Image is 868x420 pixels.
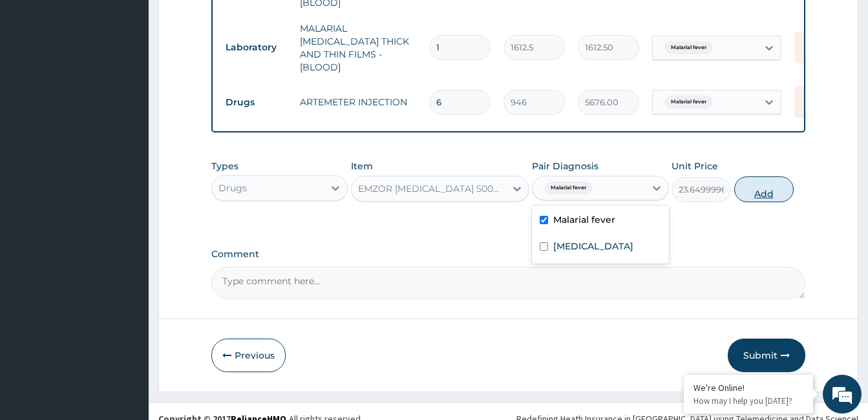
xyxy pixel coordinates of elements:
[553,213,615,226] label: Malarial fever
[211,249,805,260] label: Comment
[728,339,805,372] button: Submit
[212,6,243,37] div: Minimize live chat window
[664,41,713,54] span: Malarial fever
[24,65,52,97] img: d_794563401_company_1708531726252_794563401
[218,182,247,194] div: Drugs
[67,72,217,89] div: Chat with us now
[358,182,507,195] div: EMZOR [MEDICAL_DATA] 500MG
[6,282,246,327] textarea: Type your message and hit 'Enter'
[219,36,293,59] td: Laboratory
[544,182,593,194] span: Malarial fever
[211,339,286,372] button: Previous
[672,160,718,173] label: Unit Price
[664,96,713,109] span: Malarial fever
[734,176,794,202] button: Add
[293,16,423,80] td: MALARIAL [MEDICAL_DATA] THICK AND THIN FILMS - [BLOOD]
[219,90,293,114] td: Drugs
[351,160,373,173] label: Item
[693,395,803,406] p: How may I help you today?
[293,89,423,115] td: ARTEMETER INJECTION
[532,160,598,173] label: Pair Diagnosis
[553,240,633,253] label: [MEDICAL_DATA]
[693,382,803,394] div: We're Online!
[75,127,178,258] span: We're online!
[211,161,238,172] label: Types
